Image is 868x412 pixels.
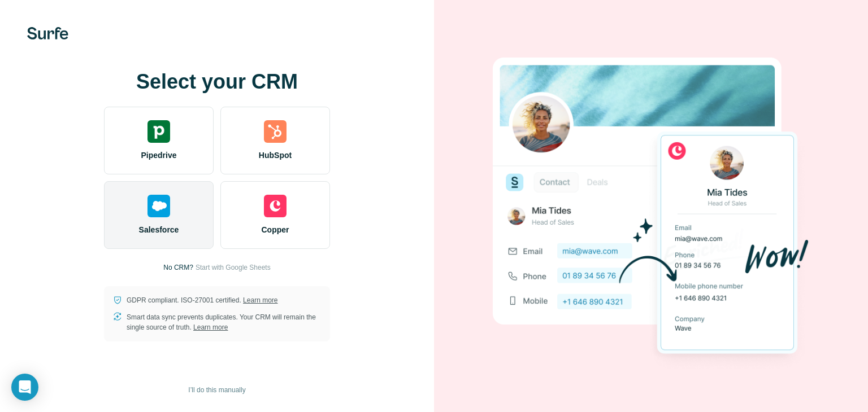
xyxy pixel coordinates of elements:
[147,195,170,217] img: salesforce's logo
[141,150,176,161] span: Pipedrive
[243,296,277,304] a: Learn more
[27,27,68,40] img: Surfe's logo
[188,385,245,395] span: I’ll do this manually
[11,374,38,401] div: Open Intercom Messenger
[193,323,228,331] a: Learn more
[163,262,193,273] p: No CRM?
[493,38,809,374] img: COPPER image
[264,195,287,217] img: copper's logo
[147,120,170,143] img: pipedrive's logo
[104,71,330,93] h1: Select your CRM
[127,312,321,332] p: Smart data sync prevents duplicates. Your CRM will remain the single source of truth.
[127,295,277,305] p: GDPR compliant. ISO-27001 certified.
[180,382,253,398] button: I’ll do this manually
[196,262,271,273] button: Start with Google Sheets
[264,120,287,143] img: hubspot's logo
[139,224,179,235] span: Salesforce
[262,224,289,235] span: Copper
[259,150,292,161] span: HubSpot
